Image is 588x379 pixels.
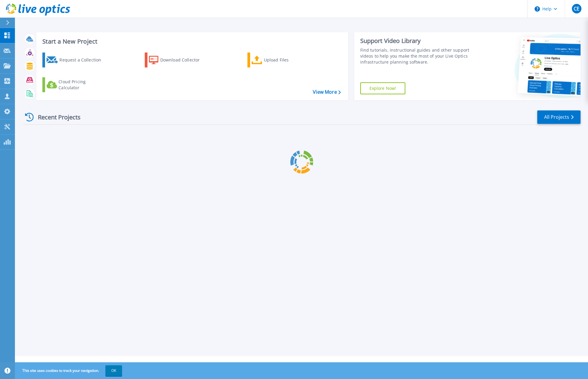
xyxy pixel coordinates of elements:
[247,53,314,67] a: Upload Files
[574,6,579,11] span: CE
[42,38,341,45] h3: Start a New Project
[105,365,122,376] button: OK
[360,37,476,45] div: Support Video Library
[42,53,109,67] a: Request a Collection
[59,79,106,91] div: Cloud Pricing Calculator
[537,110,581,124] a: All Projects
[360,82,406,94] a: Explore Now!
[42,77,109,92] a: Cloud Pricing Calculator
[145,53,211,67] a: Download Collector
[59,54,107,66] div: Request a Collection
[313,89,341,95] a: View More
[16,365,122,376] span: This site uses cookies to track your navigation.
[23,110,89,124] div: Recent Projects
[264,54,312,66] div: Upload Files
[360,47,476,65] div: Find tutorials, instructional guides and other support videos to help you make the most of your L...
[160,54,208,66] div: Download Collector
